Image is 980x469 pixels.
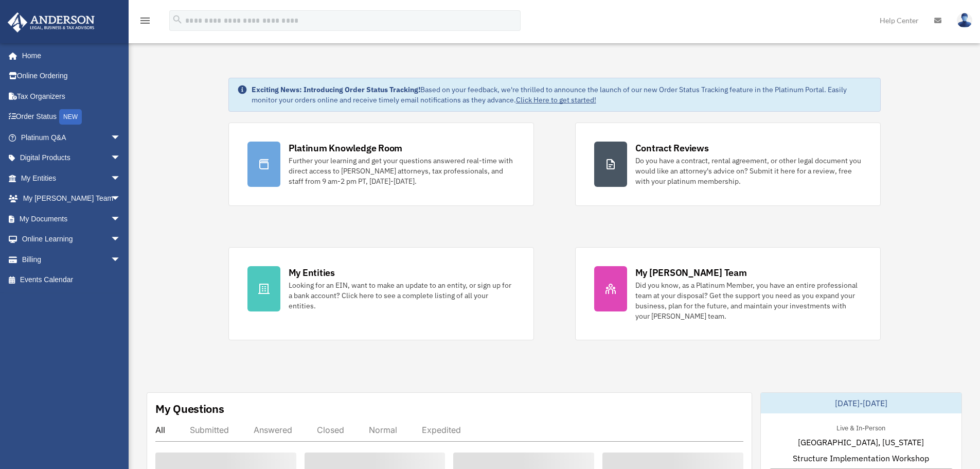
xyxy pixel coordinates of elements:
strong: Exciting News: Introducing Order Status Tracking! [252,85,420,94]
a: Contract Reviews Do you have a contract, rental agreement, or other legal document you would like... [575,123,881,206]
a: Tax Organizers [7,86,136,107]
div: Submitted [190,425,229,435]
a: My Entitiesarrow_drop_down [7,168,136,188]
span: arrow_drop_down [111,188,131,210]
span: Structure Implementation Workshop [793,452,929,464]
div: Looking for an EIN, want to make an update to an entity, or sign up for a bank account? Click her... [289,280,515,311]
div: Platinum Knowledge Room [289,142,403,154]
a: My [PERSON_NAME] Team Did you know, as a Platinum Member, you have an entire professional team at... [575,247,881,340]
div: [DATE]-[DATE] [761,393,961,413]
i: search [172,14,183,25]
div: My Questions [155,401,224,416]
div: All [155,425,165,435]
div: Expedited [422,425,461,435]
div: Further your learning and get your questions answered real-time with direct access to [PERSON_NAM... [289,155,515,186]
img: User Pic [957,13,972,28]
div: NEW [59,109,82,125]
div: Normal [369,425,397,435]
span: arrow_drop_down [111,148,131,169]
div: My [PERSON_NAME] Team [635,266,747,279]
a: menu [139,18,151,27]
div: Did you know, as a Platinum Member, you have an entire professional team at your disposal? Get th... [635,280,862,321]
a: Digital Productsarrow_drop_down [7,148,136,168]
a: Events Calendar [7,270,136,290]
i: menu [139,14,151,27]
div: Based on your feedback, we're thrilled to announce the launch of our new Order Status Tracking fe... [252,84,872,105]
a: Click Here to get started! [516,95,596,105]
a: Billingarrow_drop_down [7,249,136,270]
span: arrow_drop_down [111,168,131,189]
a: My [PERSON_NAME] Teamarrow_drop_down [7,188,136,209]
a: My Entities Looking for an EIN, want to make an update to an entity, or sign up for a bank accoun... [228,247,534,340]
a: Platinum Knowledge Room Further your learning and get your questions answered real-time with dire... [228,123,534,206]
div: Closed [317,425,344,435]
span: arrow_drop_down [111,127,131,148]
span: arrow_drop_down [111,209,131,230]
a: Platinum Q&Aarrow_drop_down [7,127,136,148]
div: My Entities [289,266,335,279]
a: My Documentsarrow_drop_down [7,209,136,229]
span: [GEOGRAPHIC_DATA], [US_STATE] [798,436,924,448]
div: Contract Reviews [635,142,709,154]
div: Do you have a contract, rental agreement, or other legal document you would like an attorney's ad... [635,155,862,186]
a: Home [7,45,131,66]
a: Order StatusNEW [7,107,136,128]
a: Online Ordering [7,66,136,86]
a: Online Learningarrow_drop_down [7,229,136,250]
img: Anderson Advisors Platinum Portal [5,12,98,32]
span: arrow_drop_down [111,229,131,250]
div: Answered [254,425,292,435]
div: Live & In-Person [828,422,894,432]
span: arrow_drop_down [111,249,131,270]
